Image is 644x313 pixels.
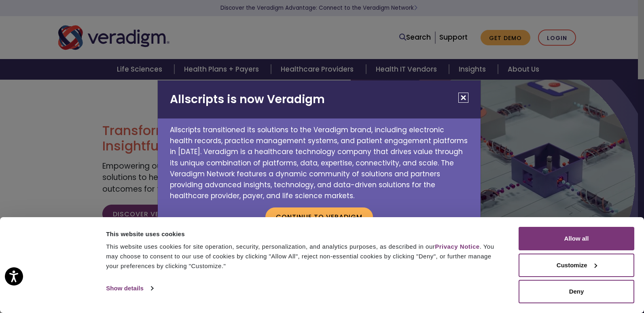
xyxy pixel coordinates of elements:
button: Deny [519,280,634,303]
button: Allow all [519,227,634,250]
div: This website uses cookies [106,229,500,239]
button: Continue to Veradigm [265,207,373,226]
a: Show details [106,282,153,294]
h2: Allscripts is now Veradigm [158,80,481,118]
p: Allscripts transitioned its solutions to the Veradigm brand, including electronic health records,... [158,118,481,201]
a: Privacy Notice [435,243,479,250]
button: Close [458,93,468,103]
button: Customize [519,254,634,277]
div: This website uses cookies for site operation, security, personalization, and analytics purposes, ... [106,242,500,271]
